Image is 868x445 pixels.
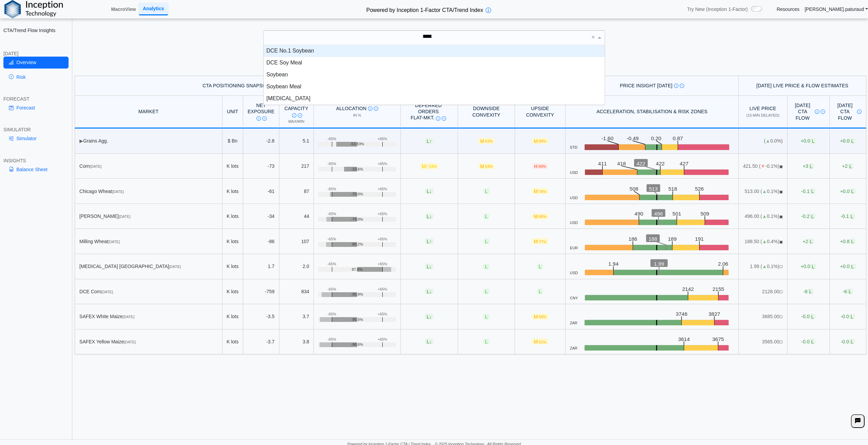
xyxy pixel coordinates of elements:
[532,238,548,244] span: M
[539,340,546,344] span: 51%
[483,238,489,244] span: L
[739,179,788,204] td: 513.00 ( 0.1%)
[425,314,433,320] span: L
[857,109,862,114] img: Info
[429,213,432,219] span: ↓
[243,304,279,329] td: -3.5
[429,164,437,168] span: 53%
[364,4,486,14] h2: Powered by Inception 1-Factor CTA/Trend Index
[429,314,432,319] span: ↓
[292,113,296,118] img: Info
[112,190,124,194] span: [DATE]
[378,262,387,266] div: +65%
[803,288,813,294] span: -8
[351,292,363,297] span: -90.9%
[425,188,433,194] span: L
[539,164,546,168] span: 90%
[809,314,815,320] span: L
[264,81,605,93] div: Soybean Meal
[654,261,664,267] text: 1.99
[264,45,605,57] div: DCE No.1 Soybean
[651,135,662,141] text: 0.20
[801,213,815,219] span: -0.2
[570,246,578,250] span: EUR
[739,96,788,129] th: Live Price
[668,236,677,241] text: 189
[840,238,855,244] span: +0.8
[374,106,378,111] img: Read More
[279,329,314,355] td: 3.8
[264,93,605,105] div: [MEDICAL_DATA]
[75,76,401,96] th: CTA Positioning Snapshot
[850,238,856,244] span: L
[803,238,814,244] span: +2
[243,279,279,305] td: -759
[264,45,605,105] div: grid
[139,3,168,15] a: Analytics
[570,170,578,175] span: USD
[405,102,452,121] div: Deferred Orders FLAT-MKT.
[279,204,314,229] td: 44
[351,192,363,196] span: -70.0%
[848,163,854,169] span: L
[243,229,279,254] td: -86
[598,161,607,166] text: 411
[779,265,783,269] span: NO FEED: Live data feed not provided for this market.
[539,139,546,143] span: 88%
[75,96,222,129] th: MARKET
[79,238,218,244] div: Milling Wheat
[842,163,854,169] span: +2
[485,164,492,168] span: 63%
[713,336,725,342] text: 3675
[351,167,363,172] span: -33.6%
[719,261,729,267] text: 2.06
[678,336,690,342] text: 3614
[264,69,605,81] div: Soybean
[243,129,279,154] td: -2.8
[483,314,489,320] span: L
[680,161,689,166] text: 427
[264,57,605,69] div: DCE Soy Meal
[327,337,336,342] div: -65%
[801,314,815,320] span: -0.0
[792,102,825,121] div: [DATE] CTA Flow
[801,188,815,194] span: -0.1
[279,179,314,204] td: 87
[425,138,433,144] span: L
[248,102,275,121] div: Net Exposure
[532,163,548,169] span: H
[761,163,765,169] span: ▼
[841,314,855,320] span: -0.0
[539,190,546,194] span: 78%
[77,64,864,69] h5: Positioning data updated at previous day close; Price and Flow estimates updated intraday (15-min...
[425,213,433,219] span: L
[279,279,314,305] td: 834
[3,50,69,57] div: [DATE]
[378,162,387,166] div: +65%
[318,105,396,112] div: Allocation
[808,288,814,294] span: L
[630,186,639,191] text: 508
[840,264,855,269] span: +0.0
[532,138,548,144] span: M
[739,254,788,279] td: 1.99 ( 0.1%)
[429,239,432,244] span: ↑
[849,339,855,344] span: L
[79,313,218,320] div: SAFEX White Maize
[570,83,734,89] div: Price Insight [DATE]
[222,129,243,154] td: $ Bn
[327,312,336,316] div: -65%
[654,211,663,217] text: 496
[809,188,815,194] span: L
[570,271,578,275] span: USD
[119,214,131,219] span: [DATE]
[262,116,267,121] img: Read More
[810,138,816,144] span: L
[79,213,218,219] div: [PERSON_NAME]
[3,71,69,83] a: Risk
[3,164,69,175] a: Balance Sheet
[532,339,548,344] span: M
[676,311,688,317] text: 3746
[532,213,548,219] span: M
[108,3,139,15] a: MacroView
